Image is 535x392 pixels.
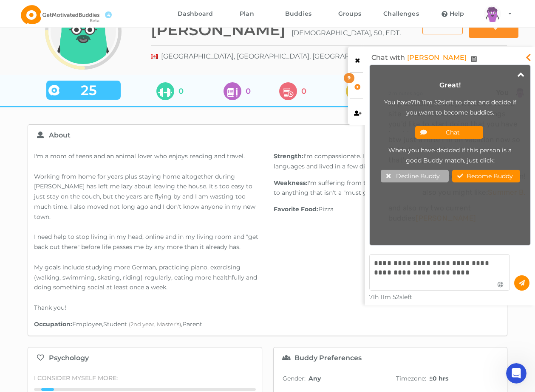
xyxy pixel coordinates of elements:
span: [GEOGRAPHIC_DATA], [GEOGRAPHIC_DATA], [GEOGRAPHIC_DATA] [161,52,385,61]
span: 71h 11m 52s [369,293,402,301]
span: 71h 11m 52s [411,98,444,106]
span: (2nd year, Master's) [129,321,181,328]
p: Great! [372,81,528,90]
strong: Any [309,375,321,382]
span: 25 [59,86,119,95]
div: Chat with [371,51,472,64]
h2: [PERSON_NAME] [151,21,286,39]
strong: Favorite Food: [274,205,318,213]
span: Student , [103,320,182,328]
span: 4 [105,11,112,18]
strong: Strength: [274,152,303,160]
span: About [49,131,71,139]
span: Pizza [318,205,334,213]
span: 0 [178,87,184,95]
strong: Occupation: [34,320,72,328]
strong: ±0 hrs [429,375,448,382]
span: 0 [301,87,306,95]
button: Become Buddy [452,170,520,182]
strong: Weakness: [274,179,307,187]
span: Timezone : [396,375,426,382]
p: When you have decided if this person is a good Buddy match, just click: [372,145,528,165]
span: Employee, [72,320,103,328]
p: I'm a mom of teens and an animal lover who enjoys reading and travel. Working from home for years... [34,151,262,313]
p: You have left to chat and decide if you want to become buddies. [372,97,528,118]
span: Buddy Preferences [294,354,362,362]
div: 9 [344,73,354,83]
span: [DEMOGRAPHIC_DATA], 50, EDT. [292,29,401,37]
span: left [369,293,412,301]
iframe: Intercom live chat [506,363,527,384]
span: I'm compassionate. I'm a good writer/editor. I've studied several languages and lived in a few di... [274,152,494,170]
span: Gender : [283,375,306,382]
span: Psychology [49,354,89,362]
button: Decline Buddy [381,170,449,182]
a: [PERSON_NAME] [407,51,467,64]
span: 0 [246,87,251,95]
span: Parent [182,320,202,328]
h5: I consider myself more : [34,374,256,382]
button: Chat [415,126,483,139]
